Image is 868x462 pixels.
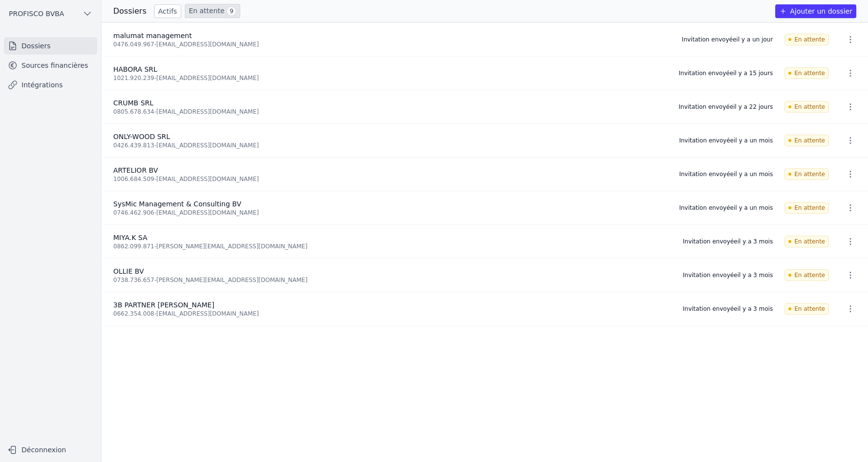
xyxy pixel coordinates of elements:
span: En attente [785,135,829,146]
span: En attente [785,67,829,79]
a: Dossiers [4,37,97,55]
div: 0426.439.813 - [EMAIL_ADDRESS][DOMAIN_NAME] [113,141,667,149]
span: PROFISCO BVBA [9,9,64,19]
div: Invitation envoyée il y a un mois [679,204,773,212]
span: En attente [785,101,829,113]
div: 0805.678.634 - [EMAIL_ADDRESS][DOMAIN_NAME] [113,108,667,116]
div: Invitation envoyée il y a 3 mois [683,271,773,279]
div: Invitation envoyée il y a un jour [682,36,773,43]
div: Invitation envoyée il y a 22 jours [679,103,773,111]
div: Invitation envoyée il y a 3 mois [683,305,773,313]
button: PROFISCO BVBA [4,6,97,21]
a: Intégrations [4,76,97,94]
span: OLLIE BV [113,267,144,275]
span: HABORA SRL [113,65,157,73]
a: Actifs [154,4,181,18]
div: 1006.684.509 - [EMAIL_ADDRESS][DOMAIN_NAME] [113,175,667,183]
span: malumat management [113,32,192,40]
div: Invitation envoyée il y a 3 mois [683,238,773,245]
span: CRUMB SRL [113,99,153,107]
div: 0862.099.871 - [PERSON_NAME][EMAIL_ADDRESS][DOMAIN_NAME] [113,242,671,250]
span: 3B PARTNER [PERSON_NAME] [113,301,214,309]
div: Invitation envoyée il y a 15 jours [679,69,773,77]
div: 1021.920.239 - [EMAIL_ADDRESS][DOMAIN_NAME] [113,74,667,82]
div: 0476.049.967 - [EMAIL_ADDRESS][DOMAIN_NAME] [113,40,670,48]
div: 0662.354.008 - [EMAIL_ADDRESS][DOMAIN_NAME] [113,310,671,318]
a: En attente 9 [185,4,240,18]
span: SysMic Management & Consulting BV [113,200,241,208]
span: En attente [785,168,829,180]
span: En attente [785,236,829,247]
span: 9 [227,6,236,16]
span: MIYA.K SA [113,234,147,241]
span: ONLY-WOOD SRL [113,133,170,141]
div: Invitation envoyée il y a un mois [679,170,773,178]
button: Déconnexion [4,442,97,458]
a: Sources financières [4,57,97,74]
div: 0746.462.906 - [EMAIL_ADDRESS][DOMAIN_NAME] [113,209,667,217]
div: Invitation envoyée il y a un mois [679,137,773,144]
span: En attente [785,303,829,315]
span: En attente [785,269,829,281]
span: En attente [785,202,829,214]
button: Ajouter un dossier [775,4,856,18]
span: ARTELIOR BV [113,166,158,174]
h3: Dossiers [113,5,146,17]
div: 0738.736.657 - [PERSON_NAME][EMAIL_ADDRESS][DOMAIN_NAME] [113,276,671,284]
span: En attente [785,34,829,45]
